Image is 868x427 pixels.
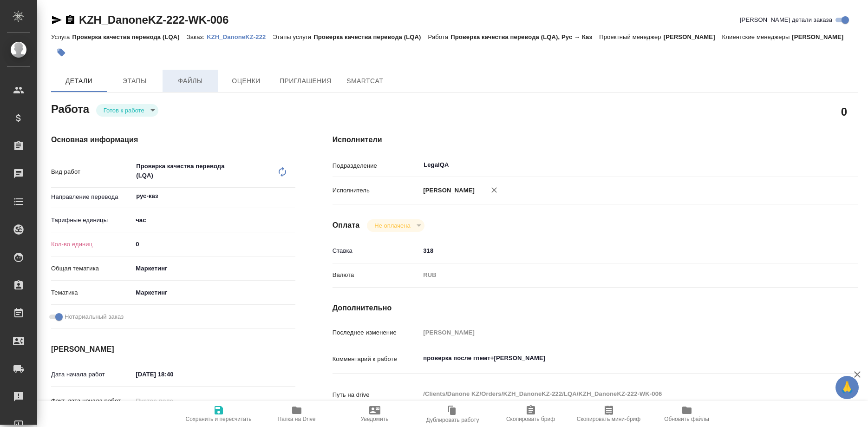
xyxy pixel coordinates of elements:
button: Open [290,195,292,197]
button: Сохранить и пересчитать [180,401,258,427]
p: [PERSON_NAME] [792,33,850,40]
button: 🙏 [835,376,859,399]
p: Факт. дата начала работ [51,396,132,406]
h4: Основная информация [51,134,295,145]
p: Вид работ [51,167,132,177]
input: Пустое поле [132,394,214,407]
h4: Оплата [333,220,360,231]
span: Скопировать мини-бриф [577,416,640,422]
span: Нотариальный заказ [65,312,124,322]
p: Дата начала работ [51,370,132,379]
button: Скопировать ссылку для ЯМессенджера [51,14,62,26]
h2: Работа [51,100,89,117]
p: Направление перевода [51,192,132,202]
span: Сохранить и пересчитать [186,416,252,422]
p: Исполнитель [333,186,420,195]
h2: 0 [841,104,847,119]
div: час [132,212,295,228]
p: Тематика [51,288,132,297]
button: Удалить исполнителя [484,180,504,200]
p: [PERSON_NAME] [664,33,722,40]
p: Тарифные единицы [51,216,132,225]
p: Проверка качества перевода (LQA) [72,33,186,40]
span: Дублировать работу [426,417,479,423]
textarea: проверка после гпемт+[PERSON_NAME] [420,350,814,366]
input: ✎ Введи что-нибудь [132,368,214,381]
p: Проверка качества перевода (LQA), Рус → Каз [450,33,599,40]
button: Готов к работе [101,106,147,114]
div: Готов к работе [96,104,158,117]
div: Маркетинг [132,285,295,301]
h4: Исполнители [333,134,858,145]
a: KZH_DanoneKZ-222 [207,33,273,40]
button: Не оплачена [372,222,413,230]
button: Скопировать бриф [492,401,570,427]
p: Путь на drive [333,390,420,400]
button: Open [809,164,811,166]
div: RUB [420,267,814,283]
button: Уведомить [336,401,414,427]
input: Пустое поле [420,326,814,339]
p: Подразделение [333,161,420,171]
p: Ставка [333,246,420,256]
span: Приглашения [280,75,332,87]
p: Кол-во единиц [51,240,132,249]
input: ✎ Введи что-нибудь [420,244,814,257]
span: SmartCat [343,75,387,87]
span: 🙏 [839,378,855,397]
p: Клиентские менеджеры [722,33,792,40]
p: Заказ: [187,33,207,40]
a: KZH_DanoneKZ-222-WK-006 [79,13,228,26]
p: [PERSON_NAME] [420,186,475,195]
p: Валюта [333,270,420,280]
span: Уведомить [361,416,389,422]
button: Скопировать ссылку [65,14,76,26]
p: Работа [428,33,451,40]
p: Последнее изменение [333,328,420,337]
button: Скопировать мини-бриф [570,401,648,427]
span: [PERSON_NAME] детали заказа [740,15,832,25]
p: Этапы услуги [273,33,313,40]
h4: [PERSON_NAME] [51,344,295,355]
button: Обновить файлы [648,401,726,427]
span: Папка на Drive [278,416,316,422]
button: Папка на Drive [258,401,336,427]
p: Общая тематика [51,264,132,273]
span: Обновить файлы [664,416,709,422]
div: Маркетинг [132,261,295,276]
p: KZH_DanoneKZ-222 [207,33,273,40]
span: Этапы [112,75,157,87]
span: Оценки [224,75,268,87]
button: Добавить тэг [51,42,72,63]
span: Детали [57,75,101,87]
p: Проверка качества перевода (LQA) [313,33,428,40]
p: Комментарий к работе [333,355,420,364]
p: Услуга [51,33,72,40]
div: Готов к работе [367,219,424,232]
span: Скопировать бриф [506,416,555,422]
input: ✎ Введи что-нибудь [132,237,295,251]
span: Файлы [168,75,213,87]
button: Дублировать работу [414,401,492,427]
p: Проектный менеджер [599,33,663,40]
h4: Дополнительно [333,302,858,314]
textarea: /Clients/Danone KZ/Orders/KZH_DanoneKZ-222/LQA/KZH_DanoneKZ-222-WK-006 [420,386,814,402]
